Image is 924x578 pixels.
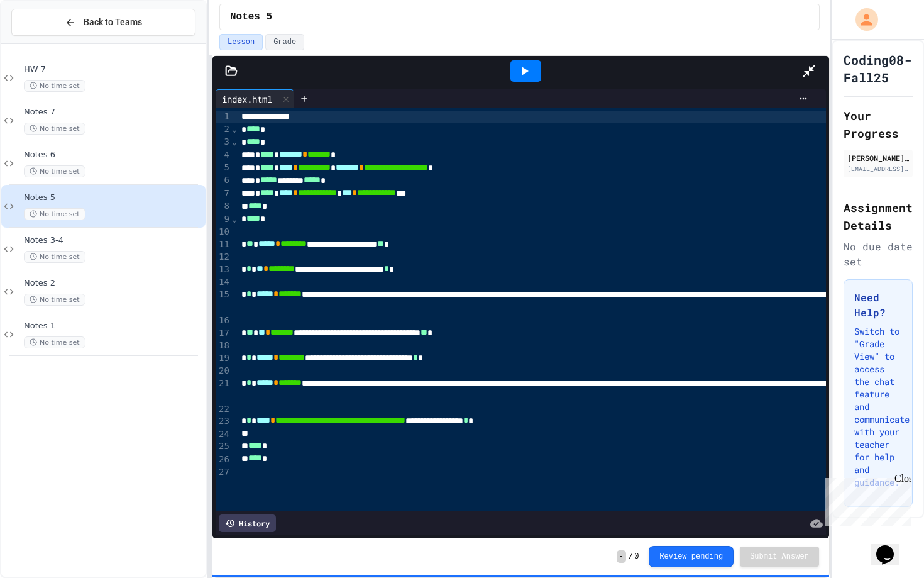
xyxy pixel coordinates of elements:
span: Notes 5 [230,9,272,25]
div: 1 [216,111,231,123]
div: 13 [216,264,231,276]
div: 9 [216,213,231,226]
div: 25 [216,440,231,453]
button: Review pending [649,546,734,567]
span: No time set [24,294,85,306]
span: Notes 5 [24,192,203,203]
span: - [617,550,626,563]
div: 18 [216,340,231,352]
div: [EMAIL_ADDRESS][DOMAIN_NAME] [847,164,909,174]
div: 24 [216,428,231,441]
div: History [219,514,276,532]
span: Notes 2 [24,278,203,289]
div: 15 [216,289,231,314]
span: Back to Teams [84,16,142,29]
div: 3 [216,136,231,148]
span: No time set [24,336,85,348]
span: No time set [24,208,85,220]
h2: Assignment Details [844,199,913,234]
div: 26 [216,453,231,466]
div: 20 [216,365,231,377]
span: No time set [24,251,85,263]
span: Fold line [231,124,238,134]
h2: Your Progress [844,107,913,142]
div: 27 [216,466,231,479]
iframe: chat widget [820,473,911,526]
div: 23 [216,415,231,428]
div: 16 [216,314,231,327]
button: Grade [265,34,304,50]
div: 2 [216,123,231,136]
button: Submit Answer [740,547,819,567]
div: 8 [216,200,231,213]
div: My Account [842,5,881,34]
div: 17 [216,327,231,340]
iframe: chat widget [871,528,911,565]
div: 5 [216,162,231,174]
div: [PERSON_NAME] '29 [847,152,909,164]
div: 4 [216,149,231,162]
span: No time set [24,80,85,92]
span: Notes 6 [24,150,203,160]
span: HW 7 [24,64,203,75]
span: 0 [634,552,639,562]
span: Fold line [231,214,238,224]
div: 6 [216,174,231,187]
div: index.html [216,92,278,106]
button: Back to Teams [11,9,195,36]
p: Switch to "Grade View" to access the chat feature and communicate with your teacher for help and ... [854,325,902,489]
div: 10 [216,226,231,238]
span: Fold line [231,136,238,147]
div: No due date set [844,239,913,269]
div: 22 [216,403,231,416]
div: 12 [216,251,231,264]
span: Submit Answer [750,552,809,562]
div: 11 [216,238,231,251]
div: 14 [216,276,231,289]
div: index.html [216,89,294,108]
span: Notes 7 [24,107,203,118]
div: Chat with us now!Close [5,5,87,80]
span: Notes 3-4 [24,235,203,246]
span: / [629,552,633,562]
div: 21 [216,377,231,403]
span: No time set [24,165,85,177]
span: Notes 1 [24,321,203,331]
h1: Coding08-Fall25 [844,51,913,86]
h3: Need Help? [854,290,902,320]
div: 19 [216,352,231,365]
span: No time set [24,123,85,135]
div: 7 [216,187,231,200]
button: Lesson [219,34,263,50]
